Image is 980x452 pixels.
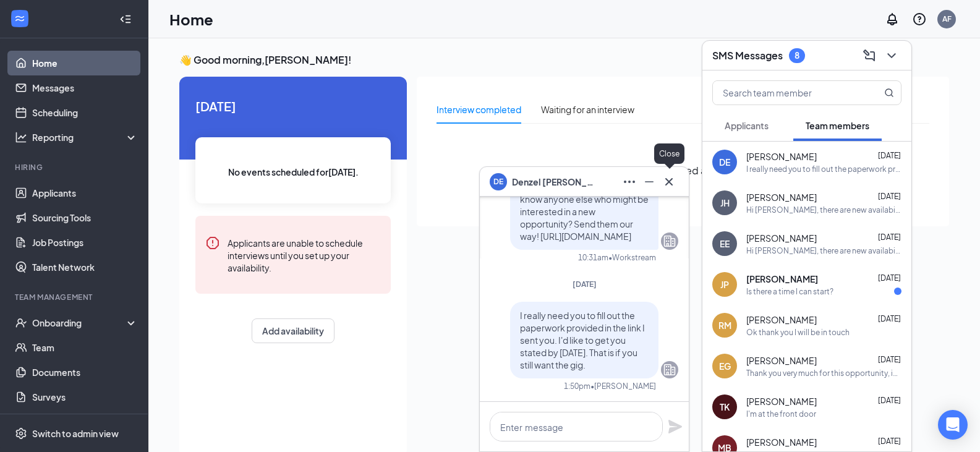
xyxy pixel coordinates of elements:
span: Denzel [PERSON_NAME] [512,175,599,189]
svg: UserCheck [15,317,27,329]
button: ChevronDown [882,46,901,66]
span: No follow-up needed at the moment [597,163,769,178]
a: Surveys [32,385,138,409]
span: [PERSON_NAME] [746,313,817,326]
span: [DATE] [878,232,901,242]
svg: Plane [668,419,683,434]
button: Add availability [252,318,334,343]
span: [PERSON_NAME] [746,150,817,163]
span: [DATE] [878,273,901,283]
span: [PERSON_NAME] [746,273,818,285]
svg: Analysis [15,131,27,143]
span: Five Guys Burgers and [PERSON_NAME] is so excited for you to join our team! Do you know anyone el... [520,156,649,242]
div: Waiting for an interview [541,103,634,116]
svg: Collapse [119,13,132,25]
span: • [PERSON_NAME] [590,381,656,391]
div: Hi [PERSON_NAME], there are new availabilities for an interview. This is a reminder to schedule y... [746,205,901,215]
span: [DATE] [878,192,901,201]
a: Talent Network [32,255,138,279]
div: EE [720,237,730,250]
button: Minimize [639,172,659,192]
div: I'm at the front door [746,409,816,419]
div: Thank you very much for this opportunity, id be happy to join the Five guys team [746,368,901,378]
div: JH [720,197,730,209]
span: [PERSON_NAME] [746,354,817,367]
div: Is there a time I can start? [746,286,833,297]
div: Close [654,143,684,164]
h3: 👋 Good morning, [PERSON_NAME] ! [179,53,949,67]
div: I really need you to fill out the paperwork provided in the link I sent you. I'd like to get you ... [746,164,901,174]
div: 1:50pm [564,381,590,391]
div: Open Intercom Messenger [938,410,968,440]
div: Ok thank you I will be in touch [746,327,850,338]
svg: Cross [662,174,676,189]
svg: Notifications [885,12,900,27]
div: Reporting [32,131,138,143]
input: Search team member [713,81,859,104]
div: Switch to admin view [32,427,119,440]
div: Hiring [15,162,135,173]
svg: Settings [15,427,27,440]
span: [PERSON_NAME] [746,232,817,244]
h3: SMS Messages [712,49,783,62]
span: [DATE] [878,437,901,446]
svg: MagnifyingGlass [884,88,894,98]
a: Messages [32,75,138,100]
div: EG [719,360,731,372]
span: I really need you to fill out the paperwork provided in the link I sent you. I'd like to get you ... [520,310,645,370]
span: Applicants [725,120,769,131]
button: Cross [659,172,679,192]
svg: WorkstreamLogo [14,12,26,25]
div: Team Management [15,292,135,302]
div: Hi [PERSON_NAME], there are new availabilities for an interview. This is a reminder to schedule y... [746,245,901,256]
div: Interview completed [437,103,521,116]
div: RM [718,319,731,331]
div: TK [720,401,730,413]
svg: ChevronDown [884,48,899,63]
span: [DATE] [878,355,901,364]
svg: Company [662,362,677,377]
div: AF [942,14,952,24]
span: [DATE] [878,151,901,160]
svg: Company [662,234,677,249]
span: [DATE] [573,279,597,289]
div: 8 [795,50,799,61]
a: Applicants [32,181,138,205]
a: Home [32,51,138,75]
span: Team members [806,120,869,131]
span: • Workstream [608,252,656,263]
a: Scheduling [32,100,138,125]
span: [PERSON_NAME] [746,191,817,203]
h1: Home [169,9,213,30]
button: ComposeMessage [859,46,879,66]
svg: QuestionInfo [912,12,927,27]
svg: Minimize [642,174,657,189]
a: Documents [32,360,138,385]
span: [DATE] [878,314,901,323]
span: No events scheduled for [DATE] . [228,165,359,179]
span: [DATE] [195,96,391,116]
svg: Error [205,236,220,250]
span: [DATE] [878,396,901,405]
div: DE [719,156,730,168]
a: Sourcing Tools [32,205,138,230]
a: Job Postings [32,230,138,255]
span: [PERSON_NAME] [746,436,817,448]
span: [PERSON_NAME] [746,395,817,407]
div: JP [720,278,729,291]
div: 10:31am [578,252,608,263]
a: Team [32,335,138,360]
svg: ComposeMessage [862,48,877,63]
div: Applicants are unable to schedule interviews until you set up your availability. [228,236,381,274]
button: Ellipses [620,172,639,192]
div: Onboarding [32,317,127,329]
svg: Ellipses [622,174,637,189]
